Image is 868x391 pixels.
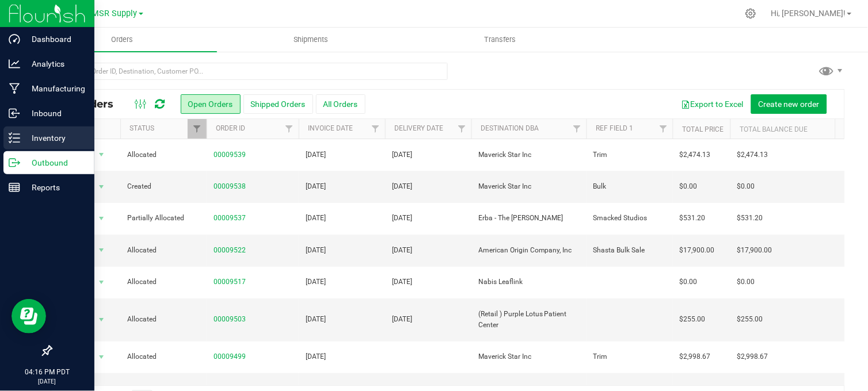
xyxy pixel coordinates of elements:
[737,351,768,362] span: $2,998.67
[680,277,698,287] span: $0.00
[279,34,344,45] span: Shipments
[394,124,443,132] a: Delivery Date
[20,82,89,95] p: Manufacturing
[308,124,353,132] a: Invoice Date
[216,124,245,132] a: Order ID
[568,119,587,139] a: Filter
[306,314,326,325] span: [DATE]
[96,34,149,45] span: Orders
[51,63,448,80] input: Search Order ID, Destination, Customer PO...
[214,149,246,160] a: 00009539
[127,149,200,160] span: Allocated
[593,245,645,256] span: Shasta Bulk Sale
[306,181,326,192] span: [DATE]
[12,299,46,333] iframe: Resource center
[127,351,200,362] span: Allocated
[181,94,241,114] button: Open Orders
[28,28,217,52] a: Orders
[744,8,758,19] div: Manage settings
[751,94,827,114] button: Create new order
[214,314,246,325] a: 00009503
[127,277,200,287] span: Allocated
[674,94,751,114] button: Export to Excel
[243,94,313,114] button: Shipped Orders
[737,213,763,224] span: $531.20
[214,277,246,287] a: 00009517
[593,149,608,160] span: Trim
[92,9,138,18] span: MSR Supply
[478,149,580,160] span: Maverick Star Inc
[94,147,109,163] span: select
[680,181,698,192] span: $0.00
[127,213,200,224] span: Partially Allocated
[478,351,580,362] span: Maverick Star Inc
[593,181,607,192] span: Bulk
[596,124,633,132] a: Ref Field 1
[392,277,412,287] span: [DATE]
[214,181,246,192] a: 00009538
[94,312,109,328] span: select
[188,119,207,139] a: Filter
[20,57,89,71] p: Analytics
[20,32,89,46] p: Dashboard
[478,277,580,287] span: Nabis Leaflink
[392,213,412,224] span: [DATE]
[20,106,89,120] p: Inbound
[130,124,154,132] a: Status
[5,367,89,377] p: 04:16 PM PDT
[9,132,20,144] inline-svg: Inventory
[469,34,532,45] span: Transfers
[478,309,580,331] span: (Retail ) Purple Lotus Patient Center
[680,213,706,224] span: $531.20
[20,131,89,145] p: Inventory
[306,277,326,287] span: [DATE]
[127,314,200,325] span: Allocated
[94,210,109,227] span: select
[366,119,385,139] a: Filter
[5,377,89,386] p: [DATE]
[392,314,412,325] span: [DATE]
[94,242,109,258] span: select
[481,124,539,132] a: Destination DBA
[306,149,326,160] span: [DATE]
[306,245,326,256] span: [DATE]
[452,119,471,139] a: Filter
[478,245,580,256] span: American Origin Company, Inc
[94,349,109,365] span: select
[316,94,366,114] button: All Orders
[127,181,200,192] span: Created
[680,245,715,256] span: $17,900.00
[306,351,326,362] span: [DATE]
[771,9,846,18] span: Hi, [PERSON_NAME]!
[593,351,608,362] span: Trim
[9,83,20,94] inline-svg: Manufacturing
[680,314,706,325] span: $255.00
[737,277,755,287] span: $0.00
[737,181,755,192] span: $0.00
[680,149,711,160] span: $2,474.13
[392,181,412,192] span: [DATE]
[20,181,89,194] p: Reports
[9,33,20,45] inline-svg: Dashboard
[759,99,820,109] span: Create new order
[9,108,20,119] inline-svg: Inbound
[737,314,763,325] span: $255.00
[654,119,673,139] a: Filter
[94,274,109,290] span: select
[127,245,200,256] span: Allocated
[737,149,768,160] span: $2,474.13
[214,351,246,362] a: 00009499
[593,213,648,224] span: Smacked Studios
[94,179,109,195] span: select
[306,213,326,224] span: [DATE]
[406,28,595,52] a: Transfers
[214,213,246,224] a: 00009537
[682,125,724,133] a: Total Price
[20,156,89,170] p: Outbound
[737,245,772,256] span: $17,900.00
[9,182,20,193] inline-svg: Reports
[392,149,412,160] span: [DATE]
[680,351,711,362] span: $2,998.67
[280,119,299,139] a: Filter
[478,213,580,224] span: Erba - The [PERSON_NAME]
